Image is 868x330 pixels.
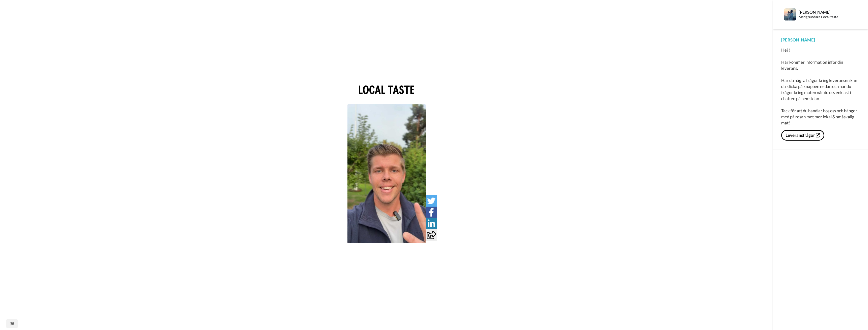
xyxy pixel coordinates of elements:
img: Profile Image [784,8,796,20]
div: [PERSON_NAME] [799,10,860,14]
div: Medgrundare Local taste [799,15,860,19]
img: 8a4229ef-6c3f-4e02-af57-eaf32ec65d9c [359,85,414,94]
img: c30362e8-e335-4e62-90ae-9352470ad4da_thumbnail_source_1757355093.jpg [347,104,426,243]
button: Leveransfrågor [781,130,824,141]
div: [PERSON_NAME] [781,37,860,43]
div: Hej ! Här kommer information inför din leverans. Har du några frågor kring leveransen kan du klic... [781,47,860,126]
